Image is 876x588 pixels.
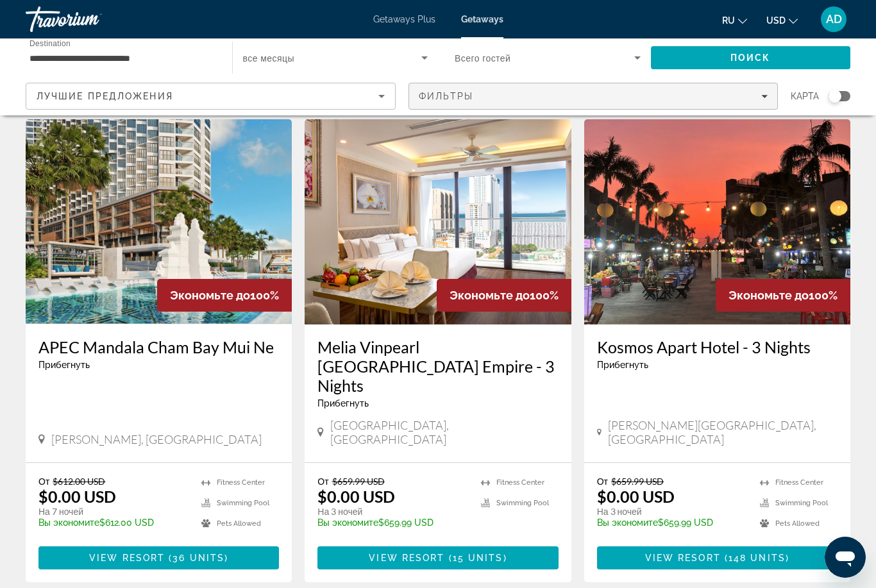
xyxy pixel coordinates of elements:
p: $0.00 USD [597,487,675,506]
p: $659.99 USD [597,517,747,528]
span: [PERSON_NAME][GEOGRAPHIC_DATA], [GEOGRAPHIC_DATA] [608,418,838,446]
span: От [317,476,328,487]
button: Change language [722,11,747,29]
span: ru [722,15,735,26]
span: View Resort [645,553,721,563]
span: View Resort [369,553,444,563]
span: Swimming Pool [775,499,828,507]
span: Pets Allowed [775,519,820,528]
span: Swimming Pool [496,499,549,507]
span: Прибегнуть [597,360,648,370]
mat-select: Sort by [37,88,385,104]
span: View Resort [89,553,165,563]
button: Filters [409,83,779,110]
span: Swimming Pool [217,499,269,507]
span: $659.99 USD [332,476,385,487]
p: На 3 ночей [597,506,747,517]
span: Прибегнуть [317,398,369,408]
a: Getaways [461,14,503,24]
span: Экономьте до [170,289,250,302]
p: На 7 ночей [38,506,189,517]
span: Pets Allowed [217,519,261,528]
button: View Resort(148 units) [597,546,838,569]
img: Kosmos Apart Hotel - 3 Nights [584,119,850,324]
span: Всего гостей [455,53,510,63]
span: Поиск [730,53,771,63]
input: Select destination [29,51,215,66]
p: $0.00 USD [317,487,395,506]
span: Вы экономите [317,517,378,528]
button: View Resort(15 units) [317,546,558,569]
span: От [597,476,608,487]
span: USD [766,15,786,26]
a: Kosmos Apart Hotel - 3 Nights [597,337,838,357]
span: Фильтры [419,91,474,101]
span: все месяцы [243,53,294,63]
div: 100% [437,279,571,312]
img: Melia Vinpearl Nha Trang Empire - 3 Nights [305,119,571,324]
span: [PERSON_NAME], [GEOGRAPHIC_DATA] [51,432,262,446]
span: [GEOGRAPHIC_DATA], [GEOGRAPHIC_DATA] [330,418,559,446]
span: От [38,476,49,487]
p: $612.00 USD [38,517,189,528]
p: $0.00 USD [38,487,116,506]
span: 36 units [173,553,224,563]
span: Прибегнуть [38,360,90,370]
div: 100% [716,279,850,312]
span: Destination [29,39,71,47]
div: 100% [157,279,292,312]
span: карта [791,87,819,105]
span: 148 units [729,553,786,563]
p: На 3 ночей [317,506,467,517]
span: Fitness Center [775,478,823,487]
span: Вы экономите [597,517,658,528]
span: $612.00 USD [53,476,105,487]
span: ( ) [721,553,789,563]
img: APEC Mandala Cham Bay Mui Ne [26,119,292,324]
button: Search [651,46,851,69]
span: Вы экономите [38,517,99,528]
span: Экономьте до [450,289,530,302]
span: ( ) [444,553,507,563]
button: Change currency [766,11,798,29]
span: Экономьте до [729,289,809,302]
button: User Menu [817,6,850,33]
span: 15 units [453,553,503,563]
span: $659.99 USD [611,476,664,487]
span: Fitness Center [217,478,265,487]
a: APEC Mandala Cham Bay Mui Ne [38,337,279,357]
span: ( ) [165,553,228,563]
a: Melia Vinpearl [GEOGRAPHIC_DATA] Empire - 3 Nights [317,337,558,395]
a: Getaways Plus [373,14,435,24]
span: AD [826,13,842,26]
button: View Resort(36 units) [38,546,279,569]
span: Лучшие предложения [37,91,173,101]
iframe: Кнопка запуска окна обмена сообщениями [825,537,866,578]
span: Fitness Center [496,478,544,487]
p: $659.99 USD [317,517,467,528]
a: Travorium [26,3,154,36]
